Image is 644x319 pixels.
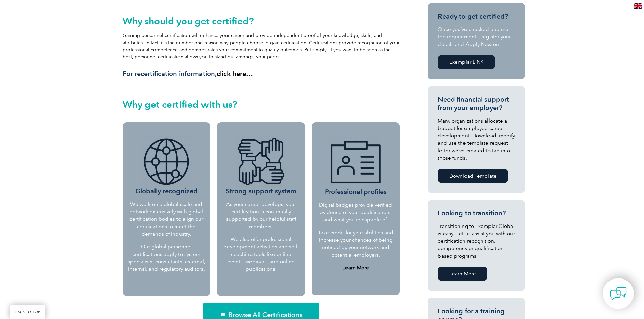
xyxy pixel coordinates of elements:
[438,55,495,69] a: Exemplar LINK
[128,201,206,238] p: We work on a global scale and network extensively with global certification bodies to align our c...
[438,95,515,112] h3: Need financial support from your employer?
[438,209,515,217] h3: Looking to transition?
[123,16,400,78] div: Gaining personnel certification will enhance your career and provide independent proof of your kn...
[128,136,206,195] h3: Globally recognized
[10,305,45,319] a: BACK TO TOP
[123,70,400,78] h3: For recertification information,
[128,243,206,273] p: Our global personnel certifications apply to system specialists, consultants, external, internal,...
[222,236,300,273] p: We also offer professional development activities and self-coaching tools like online events, web...
[317,201,394,223] p: Digital badges provide verified evidence of your qualifications and what you’re capable of.
[217,70,253,78] a: click here…
[438,117,515,162] p: Many organizations allocate a budget for employee career development. Download, modify and use th...
[342,265,369,271] a: Learn More
[438,169,508,183] a: Download Template
[317,137,394,196] h3: Professional profiles
[228,311,303,318] span: Browse All Certifications
[123,16,400,26] h2: Why should you get certified?
[222,201,300,230] p: As your career develops, your certification is continually supported by our helpful staff members.
[438,12,515,21] h3: Ready to get certified?
[610,285,627,302] img: contact-chat.png
[634,3,642,9] img: en
[438,267,487,281] a: Learn More
[438,26,515,48] p: Once you’ve checked and met the requirements, register your details and Apply Now on
[438,222,515,260] p: Transitioning to Exemplar Global is easy! Let us assist you with our certification recognition, c...
[123,99,400,110] h2: Why get certified with us?
[317,229,394,259] p: Take credit for your abilities and increase your chances of being noticed by your network and pot...
[222,136,300,195] h3: Strong support system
